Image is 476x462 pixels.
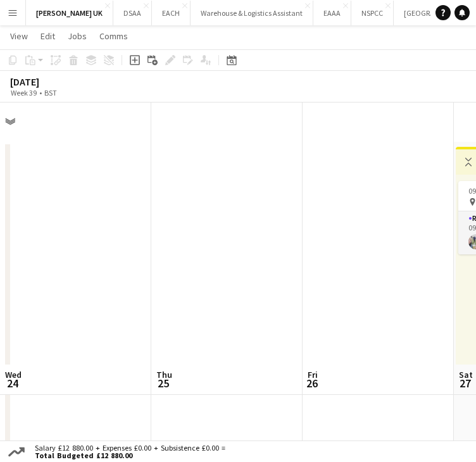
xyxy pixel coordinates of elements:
[459,369,473,380] span: Sat
[457,376,473,390] span: 27
[308,369,318,380] span: Fri
[156,369,172,380] span: Thu
[94,28,133,44] a: Comms
[68,30,87,42] span: Jobs
[152,1,191,25] button: EACH
[44,88,57,97] div: BST
[10,75,86,88] div: [DATE]
[191,1,313,25] button: Warehouse & Logistics Assistant
[26,1,113,25] button: [PERSON_NAME] UK
[35,452,225,459] span: Total Budgeted £12 880.00
[351,1,394,25] button: NSPCC
[5,369,22,380] span: Wed
[27,444,228,459] div: Salary £12 880.00 + Expenses £0.00 + Subsistence £0.00 =
[5,28,33,44] a: View
[35,28,60,44] a: Edit
[8,88,39,97] span: Week 39
[313,1,351,25] button: EAAA
[113,1,152,25] button: DSAA
[306,376,318,390] span: 26
[3,376,22,390] span: 24
[41,30,55,42] span: Edit
[63,28,92,44] a: Jobs
[99,30,128,42] span: Comms
[10,30,28,42] span: View
[154,376,172,390] span: 25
